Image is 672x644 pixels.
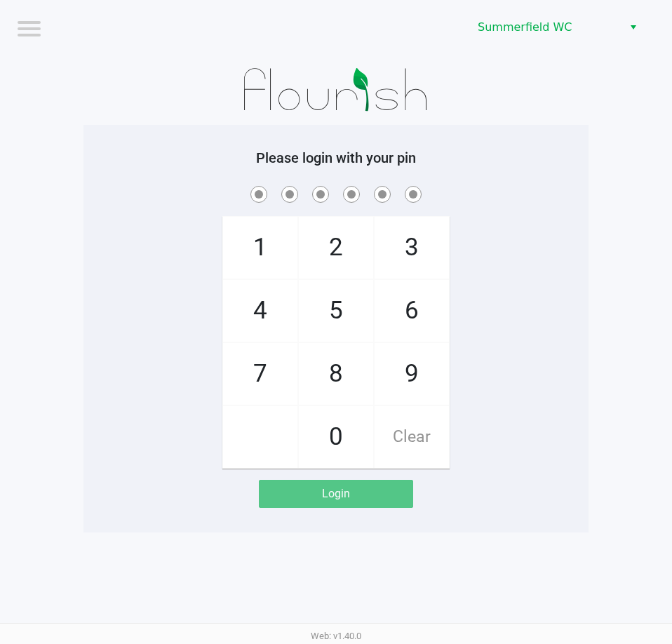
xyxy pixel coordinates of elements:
span: 6 [375,280,449,342]
span: Web: v1.40.0 [311,631,361,641]
span: 5 [299,280,373,342]
span: 4 [223,280,297,342]
button: Select [623,15,643,40]
span: 2 [299,217,373,279]
h5: Please login with your pin [94,149,578,166]
span: Clear [375,406,449,468]
span: 8 [299,343,373,405]
span: 1 [223,217,297,279]
span: Summerfield WC [478,19,614,36]
span: 7 [223,343,297,405]
span: 0 [299,406,373,468]
span: 9 [375,343,449,405]
span: 3 [375,217,449,279]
